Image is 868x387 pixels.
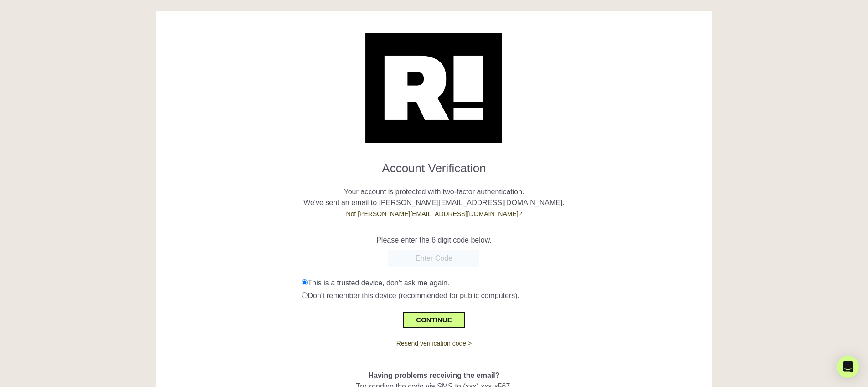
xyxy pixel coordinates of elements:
[388,250,479,267] input: Enter Code
[163,235,705,246] p: Please enter the 6 digit code below.
[837,356,859,378] div: Open Intercom Messenger
[163,154,705,175] h1: Account Verification
[163,175,705,219] p: Your account is protected with two-factor authentication. We've sent an email to [PERSON_NAME][EM...
[368,372,499,379] span: Having problems receiving the email?
[302,278,705,289] div: This is a trusted device, don't ask me again.
[403,312,464,328] button: CONTINUE
[396,340,472,347] a: Resend verification code >
[302,290,705,301] div: Don't remember this device (recommended for public computers).
[365,33,502,143] img: Retention.com
[346,210,522,217] a: Not [PERSON_NAME][EMAIL_ADDRESS][DOMAIN_NAME]?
